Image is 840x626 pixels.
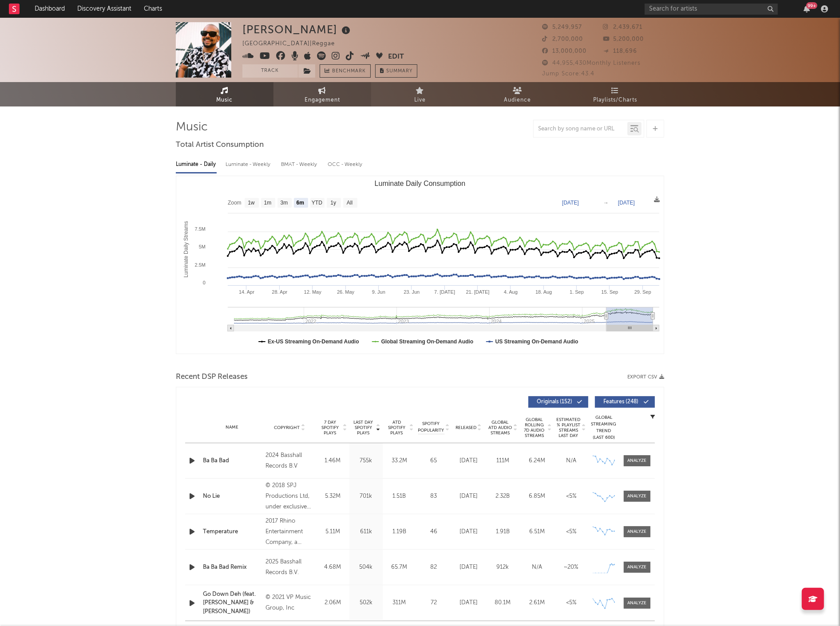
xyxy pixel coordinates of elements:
text: Zoom [228,200,242,206]
div: [DATE] [454,598,483,607]
div: N/A [556,457,586,465]
div: 46 [418,528,449,536]
div: 111M [488,457,518,465]
text: 15. Sep [601,289,618,295]
input: Search by song name or URL [534,126,627,133]
div: 2.06M [318,598,347,607]
div: 502k [352,598,380,607]
div: 2.32B [488,492,518,501]
button: Summary [375,64,417,78]
span: 13,000,000 [542,48,586,54]
div: 6.85M [522,492,552,501]
div: © 2018 SPJ Productions Ltd, under exclusive licence to Universal Music Operations Limited [265,480,314,512]
div: [GEOGRAPHIC_DATA] | Reggae [242,39,345,49]
text: 18. Aug [535,289,552,295]
span: Copyright [274,425,300,430]
div: [DATE] [454,528,483,536]
div: [PERSON_NAME] [242,22,353,37]
text: Global Streaming On-Demand Audio [381,339,474,345]
div: © 2021 VP Music Group, Inc [265,592,314,614]
div: 311M [385,598,414,607]
span: Music [217,95,233,106]
div: 72 [418,598,449,607]
span: Global Rolling 7D Audio Streams [522,417,547,438]
a: Engagement [273,82,371,106]
span: 44,955,430 Monthly Listeners [542,60,641,66]
div: 2017 Rhino Entertainment Company, a Warner Music Group Company. [265,516,314,548]
span: Global ATD Audio Streams [488,420,512,436]
text: Ex-US Streaming On-Demand Audio [268,339,359,345]
text: 28. Apr [272,289,287,295]
div: 65.7M [385,563,414,572]
a: Go Down Deh (feat. [PERSON_NAME] & [PERSON_NAME]) [203,590,261,616]
div: <5% [556,492,586,501]
text: YTD [312,200,322,206]
span: Originals ( 152 ) [534,399,575,405]
div: 65 [418,457,449,465]
span: 7 Day Spotify Plays [318,420,342,436]
div: 1.51B [385,492,414,501]
div: 1.91B [488,528,518,536]
div: ~ 20 % [556,563,586,572]
div: 1.46M [318,457,347,465]
text: [DATE] [562,200,579,206]
div: 33.2M [385,457,414,465]
a: Ba Ba Bad [203,457,261,465]
div: 755k [352,457,380,465]
div: 6.24M [522,457,552,465]
div: 2025 Basshall Records B.V. [265,557,314,578]
a: Music [176,82,273,106]
text: 7. [DATE] [434,289,455,295]
a: Audience [469,82,567,106]
text: All [347,200,353,206]
span: Spotify Popularity [418,421,444,434]
svg: Luminate Daily Consumption [176,176,664,354]
text: 26. May [337,289,355,295]
span: Engagement [305,95,340,106]
a: Playlists/Charts [567,82,664,106]
text: 2.5M [195,262,206,268]
div: 1.19B [385,528,414,536]
span: 2,700,000 [542,36,583,42]
button: Track [242,64,298,78]
text: 6m [297,200,304,206]
div: 5.11M [318,528,347,536]
button: Edit [388,51,404,63]
text: 7.5M [195,226,206,232]
div: 2024 Basshall Records B.V [265,450,314,472]
span: Audience [504,95,531,106]
div: 82 [418,563,449,572]
div: 504k [352,563,380,572]
text: 1m [264,200,272,206]
text: 1. Sep [570,289,584,295]
span: Total Artist Consumption [176,140,264,150]
text: 1y [330,200,336,206]
span: ATD Spotify Plays [385,420,408,436]
div: Name [203,424,261,431]
span: Estimated % Playlist Streams Last Day [556,417,581,438]
a: No Lie [203,492,261,501]
div: <5% [556,598,586,607]
text: 9. Jun [372,289,385,295]
a: Temperature [203,528,261,536]
text: [DATE] [618,200,635,206]
span: Summary [386,69,412,74]
text: 21. [DATE] [466,289,490,295]
div: Global Streaming Trend (Last 60D) [590,414,617,441]
a: Ba Ba Bad Remix [203,563,261,572]
text: 4. Aug [504,289,518,295]
div: 99 + [806,2,817,9]
div: [DATE] [454,457,483,465]
div: 5.32M [318,492,347,501]
text: 29. Sep [634,289,651,295]
text: 23. Jun [404,289,420,295]
span: 2,439,671 [603,24,643,30]
span: Live [414,95,426,106]
span: Features ( 248 ) [601,399,642,405]
span: Jump Score: 43.4 [542,71,594,77]
div: 611k [352,528,380,536]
